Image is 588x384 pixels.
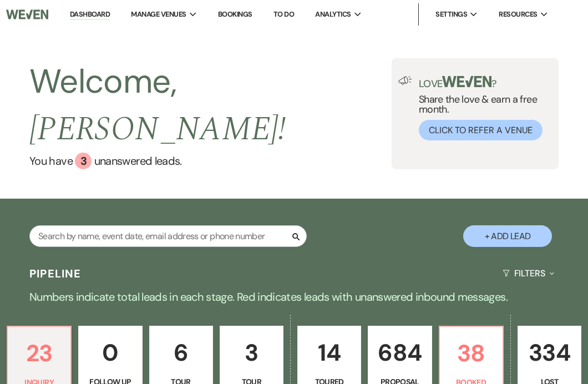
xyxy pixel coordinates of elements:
[419,120,543,140] button: Click to Refer a Venue
[273,9,294,19] a: To Do
[29,153,392,169] a: You have 3 unanswered leads.
[29,266,82,281] h3: Pipeline
[412,76,552,140] div: Share the love & earn a free month.
[29,104,286,155] span: [PERSON_NAME] !
[447,335,496,372] p: 38
[14,335,64,372] p: 23
[70,9,110,20] a: Dashboard
[218,9,252,19] a: Bookings
[305,334,354,371] p: 14
[227,334,276,371] p: 3
[375,334,424,371] p: 684
[6,3,48,26] img: Weven Logo
[315,9,351,20] span: Analytics
[85,334,135,371] p: 0
[498,259,559,288] button: Filters
[398,76,412,85] img: loud-speaker-illustration.svg
[442,76,491,87] img: weven-logo-green.svg
[156,334,206,371] p: 6
[29,225,307,247] input: Search by name, event date, email address or phone number
[463,225,552,247] button: + Add Lead
[419,76,552,89] p: Love ?
[75,153,92,169] div: 3
[435,9,467,20] span: Settings
[131,9,186,20] span: Manage Venues
[525,334,574,371] p: 334
[499,9,537,20] span: Resources
[29,58,392,153] h2: Welcome,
